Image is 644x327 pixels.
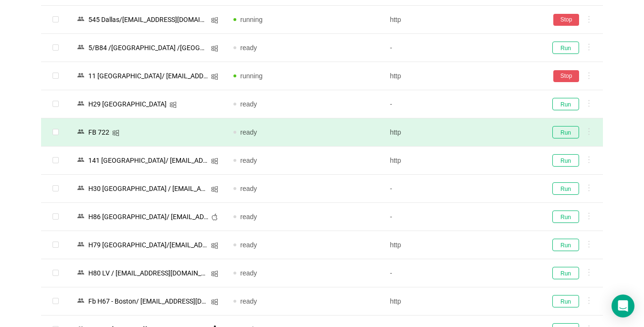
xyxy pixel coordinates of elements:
[240,185,257,192] span: ready
[85,98,169,110] div: H29 [GEOGRAPHIC_DATA]
[553,14,579,26] button: Stop
[552,211,579,223] button: Run
[85,182,211,195] div: Н30 [GEOGRAPHIC_DATA] / [EMAIL_ADDRESS][DOMAIN_NAME]
[85,42,211,54] div: 5/В84 /[GEOGRAPHIC_DATA] /[GEOGRAPHIC_DATA]/ [EMAIL_ADDRESS][DOMAIN_NAME]
[240,16,263,23] span: running
[552,239,579,251] button: Run
[382,175,538,203] td: -
[382,259,538,287] td: -
[552,42,579,54] button: Run
[211,186,218,193] i: icon: windows
[240,100,257,108] span: ready
[169,101,177,108] i: icon: windows
[240,213,257,221] span: ready
[612,295,634,317] div: Open Intercom Messenger
[85,267,211,279] div: H80 LV / [EMAIL_ADDRESS][DOMAIN_NAME] [1]
[240,269,257,277] span: ready
[85,295,211,307] div: Fb Н67 - Boston/ [EMAIL_ADDRESS][DOMAIN_NAME] [1]
[211,242,218,249] i: icon: windows
[240,44,257,52] span: ready
[85,211,211,223] div: Н86 [GEOGRAPHIC_DATA]/ [EMAIL_ADDRESS][DOMAIN_NAME] [1]
[240,297,257,305] span: ready
[211,213,218,221] i: icon: apple
[211,270,218,277] i: icon: windows
[552,182,579,195] button: Run
[85,70,211,82] div: 11 [GEOGRAPHIC_DATA]/ [EMAIL_ADDRESS][DOMAIN_NAME]
[85,126,112,138] div: FB 722
[552,98,579,110] button: Run
[552,295,579,307] button: Run
[240,128,257,136] span: ready
[382,287,538,316] td: http
[382,203,538,231] td: -
[552,154,579,167] button: Run
[85,13,211,26] div: 545 Dallas/[EMAIL_ADDRESS][DOMAIN_NAME]
[382,147,538,175] td: http
[240,72,263,80] span: running
[211,158,218,165] i: icon: windows
[211,45,218,52] i: icon: windows
[552,126,579,138] button: Run
[382,6,538,34] td: http
[240,241,257,249] span: ready
[382,118,538,147] td: http
[211,298,218,306] i: icon: windows
[211,73,218,80] i: icon: windows
[382,90,538,118] td: -
[85,154,211,167] div: 141 [GEOGRAPHIC_DATA]/ [EMAIL_ADDRESS][DOMAIN_NAME]
[85,239,211,251] div: H79 [GEOGRAPHIC_DATA]/[EMAIL_ADDRESS][DOMAIN_NAME] [1]
[240,157,257,164] span: ready
[553,70,579,82] button: Stop
[382,62,538,90] td: http
[382,231,538,259] td: http
[112,129,119,137] i: icon: windows
[382,34,538,62] td: -
[552,267,579,279] button: Run
[211,17,218,24] i: icon: windows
